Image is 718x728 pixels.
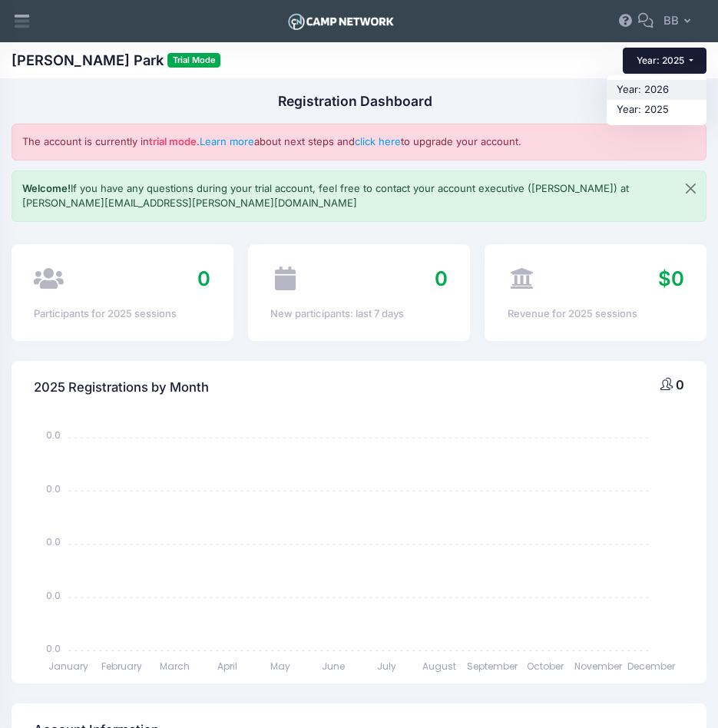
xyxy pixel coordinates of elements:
[623,48,706,74] button: Year: 2025
[46,535,61,548] tspan: 0.0
[197,266,210,290] span: 0
[286,10,395,33] img: Logo
[676,377,684,392] span: 0
[101,660,142,673] tspan: February
[637,55,684,66] span: Year: 2025
[422,660,456,673] tspan: August
[278,93,432,109] h1: Registration Dashboard
[46,589,61,602] tspan: 0.0
[34,366,209,410] h4: 2025 Registrations by Month
[574,660,623,673] tspan: November
[607,100,706,120] a: Year: 2025
[435,266,448,290] span: 0
[270,306,447,322] div: New participants: last 7 days
[676,171,706,207] button: Close
[22,181,651,211] p: If you have any questions during your trial account, feel free to contact your account executive ...
[607,80,706,100] a: Year: 2026
[46,482,61,495] tspan: 0.0
[658,266,684,290] span: $0
[627,660,676,673] tspan: December
[12,124,706,160] div: The account is currently in . about next steps and to upgrade your account.
[217,660,237,673] tspan: April
[653,4,706,39] button: BB
[12,52,220,69] h1: [PERSON_NAME] Park
[160,660,190,673] tspan: March
[377,660,396,673] tspan: July
[508,306,684,322] div: Revenue for 2025 sessions
[46,429,61,442] tspan: 0.0
[527,660,564,673] tspan: October
[270,660,290,673] tspan: May
[355,135,401,147] a: click here
[46,642,61,655] tspan: 0.0
[322,660,345,673] tspan: June
[663,12,679,29] span: BB
[167,53,220,68] span: Trial Mode
[200,135,254,147] a: Learn more
[22,182,71,194] b: Welcome!
[149,135,197,147] strong: trial mode
[48,660,88,673] tspan: January
[7,4,38,39] div: Show aside menu
[467,660,518,673] tspan: September
[34,306,210,322] div: Participants for 2025 sessions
